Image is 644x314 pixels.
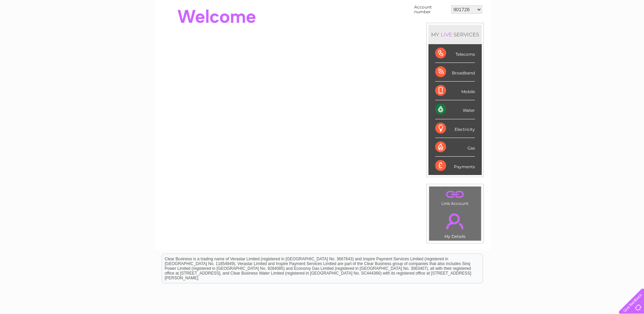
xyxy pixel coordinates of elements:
a: Contact [599,29,615,34]
a: . [431,188,479,200]
a: Energy [541,29,556,34]
div: Water [435,100,475,119]
div: Broadband [435,63,475,82]
td: My Details [429,208,481,241]
td: Link Account [429,186,481,208]
div: LIVE [439,31,454,38]
a: Log out [622,29,638,34]
a: Telecoms [560,29,581,34]
img: logo.png [22,18,57,38]
a: Water [525,29,537,34]
td: Account number [412,3,449,16]
div: Mobile [435,82,475,100]
a: . [431,209,479,233]
div: Gas [435,138,475,157]
a: 0333 014 3131 [516,3,563,12]
div: Clear Business is a trading name of Verastar Limited (registered in [GEOGRAPHIC_DATA] No. 3667643... [162,4,483,33]
a: Blog [585,29,595,34]
div: Payments [435,157,475,175]
div: MY SERVICES [428,25,482,44]
div: Electricity [435,119,475,138]
div: Telecoms [435,44,475,63]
